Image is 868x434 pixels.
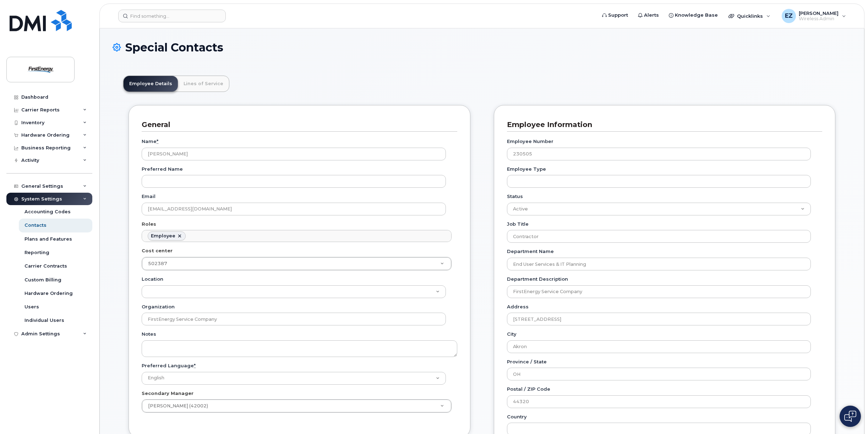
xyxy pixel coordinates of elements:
[507,248,554,255] label: Department Name
[142,303,175,310] label: Organization
[142,276,163,282] label: Location
[142,362,196,369] label: Preferred Language
[507,166,546,172] label: Employee Type
[142,120,452,130] h3: General
[507,413,527,420] label: Country
[142,331,156,337] label: Notes
[144,403,208,409] span: [PERSON_NAME] (42002)
[157,138,158,144] abbr: required
[142,221,156,227] label: Roles
[507,331,517,337] label: City
[142,390,193,397] label: Secondary Manager
[151,233,175,239] div: Employee
[507,138,553,145] label: Employee Number
[148,261,167,266] span: 502387
[507,193,523,200] label: Status
[142,166,183,172] label: Preferred Name
[178,76,229,92] a: Lines of Service
[194,363,196,368] abbr: required
[142,193,155,200] label: Email
[507,120,817,130] h3: Employee Information
[142,138,158,145] label: Name
[124,76,178,92] a: Employee Details
[507,358,547,365] label: Province / State
[507,276,568,282] label: Department Description
[507,221,529,227] label: Job Title
[142,400,451,412] a: [PERSON_NAME] (42002)
[142,257,451,270] a: 502387
[142,247,173,254] label: Cost center
[507,303,529,310] label: Address
[844,411,856,422] img: Open chat
[113,41,851,54] h1: Special Contacts
[507,386,550,392] label: Postal / ZIP Code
